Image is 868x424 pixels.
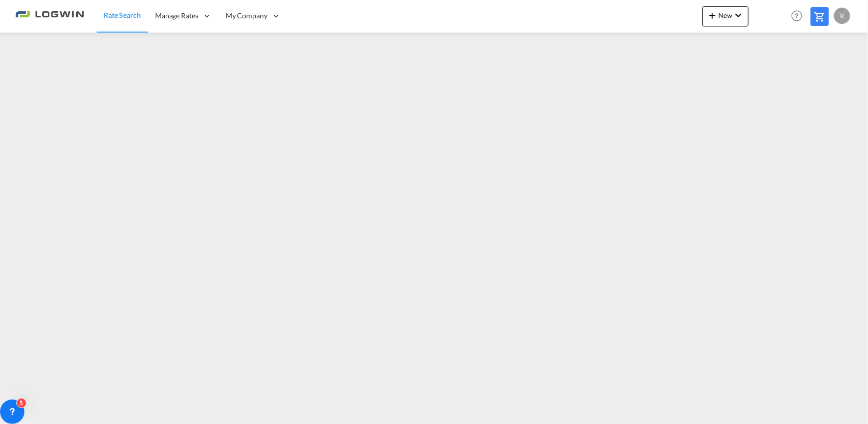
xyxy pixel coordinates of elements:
[732,9,744,21] md-icon: icon-chevron-down
[15,5,84,27] img: 2761ae10d95411efa20a1f5e0282d2d7.png
[702,6,749,26] button: icon-plus 400-fgNewicon-chevron-down
[104,11,141,19] span: Rate Search
[706,11,744,19] span: New
[226,11,267,21] span: My Company
[706,9,719,21] md-icon: icon-plus 400-fg
[788,7,811,25] div: Help
[834,8,850,24] div: R
[155,11,198,21] span: Manage Rates
[788,7,805,24] span: Help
